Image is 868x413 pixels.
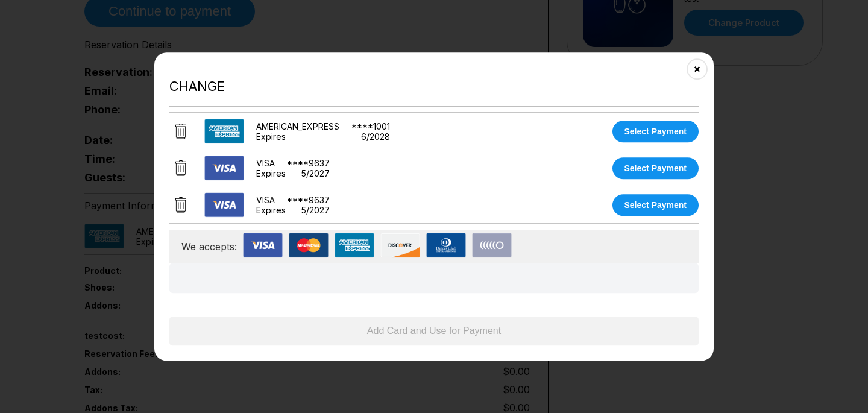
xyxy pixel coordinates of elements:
[256,131,286,142] div: Expires
[243,233,283,257] img: card
[204,156,244,180] img: card
[380,233,420,257] img: card
[256,195,275,205] div: VISA
[335,233,374,257] img: card
[612,194,699,216] button: Select Payment
[301,205,330,215] div: 5 / 2027
[612,157,699,179] button: Select Payment
[204,192,244,217] img: card
[181,241,237,253] span: We accepts:
[169,317,699,345] button: Add Card and Use for Payment
[256,158,275,168] div: VISA
[204,119,244,143] img: card
[169,263,699,345] div: Payment form
[612,121,699,142] button: Select Payment
[472,233,512,257] img: card
[169,78,699,95] h2: Change
[256,205,286,215] div: Expires
[256,121,339,131] div: AMERICAN_EXPRESS
[256,168,286,178] div: Expires
[682,54,712,84] button: Close
[289,233,329,257] img: card
[361,131,390,142] div: 6 / 2028
[301,168,330,178] div: 5 / 2027
[426,233,466,257] img: card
